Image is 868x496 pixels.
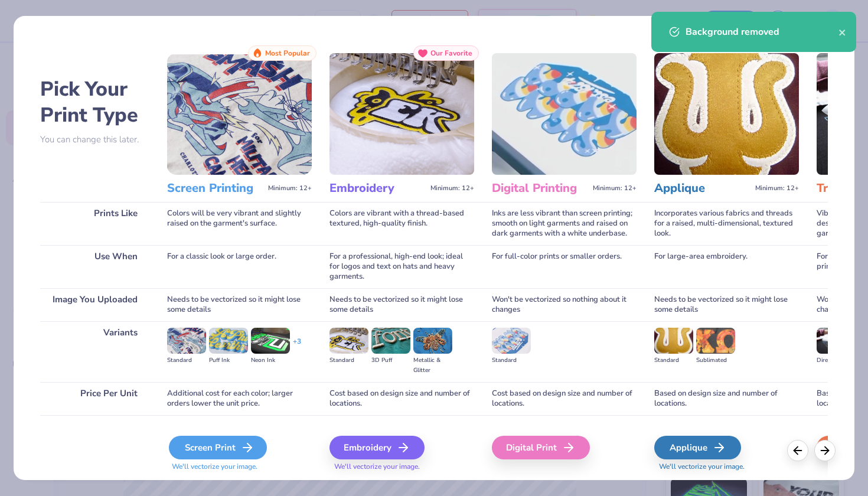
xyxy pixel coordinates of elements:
[492,181,588,196] h3: Digital Printing
[755,184,799,192] span: Minimum: 12+
[654,202,799,245] div: Incorporates various fabrics and threads for a raised, multi-dimensional, textured look.
[654,436,741,459] div: Applique
[167,355,206,366] div: Standard
[209,328,248,354] img: Puff Ink
[492,436,590,459] div: Digital Print
[654,181,750,196] h3: Applique
[329,436,425,459] div: Embroidery
[371,355,410,366] div: 3D Puff
[251,328,290,354] img: Neon Ink
[696,328,735,354] img: Sublimated
[329,181,426,196] h3: Embroidery
[40,202,149,245] div: Prints Like
[654,288,799,321] div: Needs to be vectorized so it might lose some details
[40,76,149,128] h2: Pick Your Print Type
[40,382,149,415] div: Price Per Unit
[169,436,267,459] div: Screen Print
[593,184,637,192] span: Minimum: 12+
[251,355,290,366] div: Neon Ink
[654,328,693,354] img: Standard
[430,49,472,57] span: Our Favorite
[686,25,838,39] div: Background removed
[329,382,474,415] div: Cost based on design size and number of locations.
[430,184,474,192] span: Minimum: 12+
[492,288,637,321] div: Won't be vectorized so nothing about it changes
[167,245,312,288] div: For a classic look or large order.
[838,25,847,39] button: close
[492,382,637,415] div: Cost based on design size and number of locations.
[293,337,301,357] div: + 3
[492,328,531,354] img: Standard
[265,49,310,57] span: Most Popular
[413,328,452,354] img: Metallic & Glitter
[492,53,637,175] img: Digital Printing
[329,53,474,175] img: Embroidery
[371,328,410,354] img: 3D Puff
[329,245,474,288] div: For a professional, high-end look; ideal for logos and text on hats and heavy garments.
[167,53,312,175] img: Screen Printing
[413,355,452,376] div: Metallic & Glitter
[40,135,149,145] p: You can change this later.
[492,245,637,288] div: For full-color prints or smaller orders.
[654,355,693,366] div: Standard
[492,202,637,245] div: Inks are less vibrant than screen printing; smooth on light garments and raised on dark garments ...
[329,288,474,321] div: Needs to be vectorized so it might lose some details
[329,202,474,245] div: Colors are vibrant with a thread-based textured, high-quality finish.
[40,245,149,288] div: Use When
[268,184,312,192] span: Minimum: 12+
[40,321,149,382] div: Variants
[40,288,149,321] div: Image You Uploaded
[167,328,206,354] img: Standard
[329,462,474,472] span: We'll vectorize your image.
[654,382,799,415] div: Based on design size and number of locations.
[167,202,312,245] div: Colors will be very vibrant and slightly raised on the garment's surface.
[817,328,856,354] img: Direct-to-film
[817,355,856,366] div: Direct-to-film
[167,462,312,472] span: We'll vectorize your image.
[654,53,799,175] img: Applique
[329,355,368,366] div: Standard
[167,382,312,415] div: Additional cost for each color; larger orders lower the unit price.
[492,355,531,366] div: Standard
[654,462,799,472] span: We'll vectorize your image.
[209,355,248,366] div: Puff Ink
[167,288,312,321] div: Needs to be vectorized so it might lose some details
[696,355,735,366] div: Sublimated
[329,328,368,354] img: Standard
[654,245,799,288] div: For large-area embroidery.
[167,181,263,196] h3: Screen Printing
